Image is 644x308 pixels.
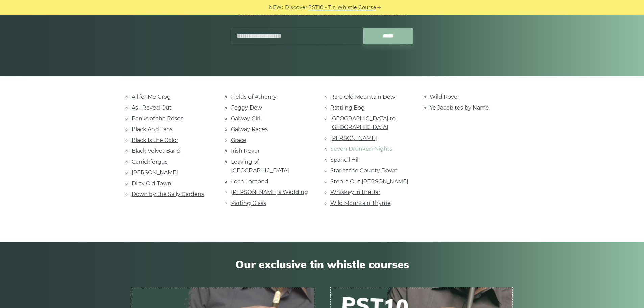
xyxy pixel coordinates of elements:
[330,178,408,185] a: Step It Out [PERSON_NAME]
[132,169,178,176] a: [PERSON_NAME]
[231,115,260,122] a: Galway Girl
[330,135,377,141] a: [PERSON_NAME]
[231,200,266,206] a: Parting Glass
[231,148,260,154] a: Irish Rover
[330,200,391,206] a: Wild Mountain Thyme
[330,157,360,163] a: Spancil Hill
[308,4,376,11] a: PST10 - Tin Whistle Course
[132,258,513,271] span: Our exclusive tin whistle courses
[330,189,380,195] a: Whiskey in the Jar
[132,137,178,143] a: Black Is the Color
[330,94,395,100] a: Rare Old Mountain Dew
[231,189,308,195] a: [PERSON_NAME]’s Wedding
[231,126,268,133] a: Galway Races
[132,148,181,154] a: Black Velvet Band
[132,104,172,111] a: As I Roved Out
[132,191,204,197] a: Down by the Sally Gardens
[269,4,283,11] span: NEW:
[330,104,365,111] a: Rattling Bog
[132,180,171,187] a: Dirty Old Town
[231,137,246,143] a: Grace
[231,178,268,185] a: Loch Lomond
[330,167,398,174] a: Star of the County Down
[285,4,307,11] span: Discover
[231,94,277,100] a: Fields of Athenry
[330,115,396,131] a: [GEOGRAPHIC_DATA] to [GEOGRAPHIC_DATA]
[132,159,168,165] a: Carrickfergus
[132,126,173,133] a: Black And Tans
[231,104,262,111] a: Foggy Dew
[430,94,459,100] a: Wild Rover
[430,104,489,111] a: Ye Jacobites by Name
[132,115,183,122] a: Banks of the Roses
[132,94,171,100] a: All for Me Grog
[231,159,289,174] a: Leaving of [GEOGRAPHIC_DATA]
[330,146,392,152] a: Seven Drunken Nights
